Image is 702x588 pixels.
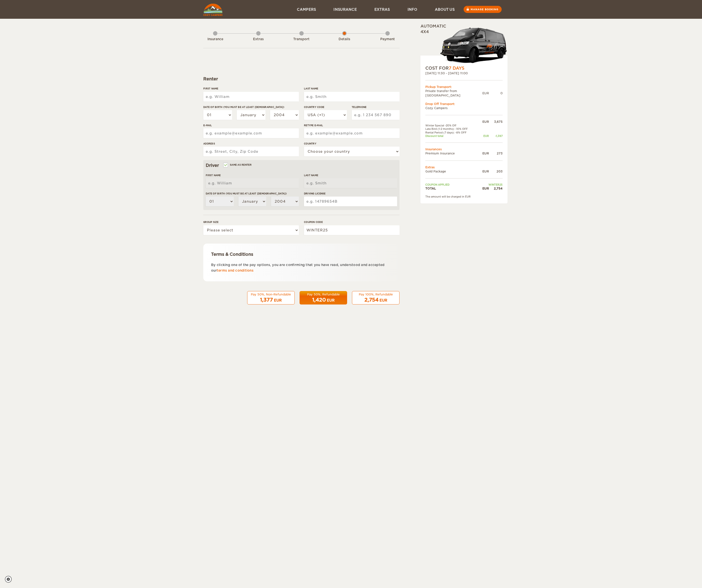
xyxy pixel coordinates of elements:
div: EUR [478,186,489,190]
div: EUR [478,134,489,138]
label: Driving License [304,192,397,195]
span: 7 Days [449,66,464,71]
td: Late Bird (1-2 months): -10% OFF [425,127,478,131]
div: Insurance [202,37,229,42]
td: TOTAL [425,186,478,190]
div: Transport [288,37,315,42]
img: stor-langur-4.png [440,25,507,65]
label: Country Code [304,105,347,109]
input: e.g. 14789654B [304,197,397,206]
input: e.g. 1 234 567 890 [352,110,400,120]
input: e.g. example@example.com [304,128,400,138]
a: terms and conditions [217,269,253,272]
div: Details [331,37,358,42]
div: EUR [478,169,489,173]
label: Group size [203,220,299,224]
div: EUR [380,298,387,303]
td: Gold Package [425,169,478,173]
td: Insurances [425,147,503,151]
div: Extras [245,37,272,42]
div: 2,754 [489,186,503,190]
button: Pay 50%, Refundable 1,420 EUR [300,291,347,305]
span: 1,420 [312,297,326,303]
div: [DATE] 11:30 - [DATE] 11:00 [425,71,503,75]
div: Pay 100%, Refundable [355,292,396,296]
div: Drop Off Transport: [425,102,503,106]
input: e.g. example@example.com [203,128,299,138]
div: 273 [489,151,503,155]
div: EUR [482,91,489,95]
div: Terms & Conditions [211,251,392,257]
input: e.g. Street, City, Zip Code [203,147,299,156]
label: Date of birth (You must be at least [DEMOGRAPHIC_DATA]) [203,105,299,109]
td: Winter Special -20% Off [425,124,478,127]
div: Payment [374,37,401,42]
button: Pay 50%, Non-Refundable 1,377 EUR [247,291,295,305]
div: 203 [489,169,503,173]
label: Country [304,142,400,145]
label: Address [203,142,299,145]
td: Rental Period (7 days): -8% OFF [425,131,478,134]
div: EUR [327,298,335,303]
div: Pay 50%, Refundable [303,292,344,296]
div: EUR [274,298,282,303]
label: Same as renter [224,162,252,167]
label: E-mail [203,123,299,127]
div: EUR [478,120,489,124]
td: Extras [425,165,503,169]
img: Cozy Campers [203,4,223,16]
input: e.g. Smith [304,92,400,102]
label: Last Name [304,87,400,90]
input: e.g. Smith [304,178,397,188]
div: COST FOR [425,65,503,71]
td: Discount total [425,134,478,138]
td: Private transfer from [GEOGRAPHIC_DATA] [425,89,482,97]
td: Cozy Campers [425,106,503,110]
td: Premium Insurance [425,151,478,155]
a: Manage booking [464,6,502,13]
label: Last Name [304,173,397,177]
label: Coupon code [304,220,400,224]
td: WINTER25 [478,183,503,186]
span: 2,754 [364,297,379,303]
label: Retype E-mail [304,123,400,127]
label: First Name [206,173,299,177]
div: 0 [489,91,503,95]
input: e.g. William [203,92,299,102]
div: 3,675 [489,120,503,124]
label: First Name [203,87,299,90]
label: Telephone [352,105,400,109]
div: -1,397 [489,134,503,138]
input: Same as renter [224,164,227,167]
div: Pickup Transport: [425,85,503,89]
input: e.g. William [206,178,299,188]
div: Automatic 4x4 [420,24,507,65]
td: Coupon applied [425,183,478,186]
a: Cookie settings [5,576,15,583]
div: Renter [203,76,400,82]
div: The amount will be charged in EUR [425,195,503,198]
label: Date of birth (You must be at least [DEMOGRAPHIC_DATA]) [206,192,299,195]
span: 1,377 [260,297,273,303]
p: By clicking one of the pay options, you are confirming that you have read, understood and accepte... [211,262,392,274]
div: Pay 50%, Non-Refundable [250,292,292,296]
div: Driver [206,162,397,168]
div: EUR [478,151,489,155]
button: Pay 100%, Refundable 2,754 EUR [352,291,400,305]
